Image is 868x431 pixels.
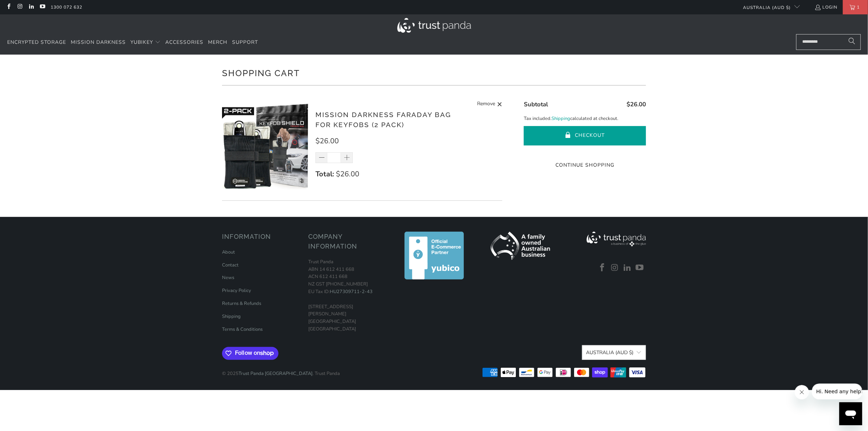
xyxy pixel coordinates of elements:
[622,263,633,273] a: Trust Panda Australia on LinkedIn
[795,385,809,399] iframe: Close message
[222,300,261,307] a: Returns & Refunds
[477,100,495,109] span: Remove
[812,384,862,399] iframe: Message from company
[208,34,227,51] a: Merch
[222,262,239,268] a: Contact
[39,4,45,10] a: Trust Panda Australia on YouTube
[397,18,471,33] img: Trust Panda Australia
[71,39,126,46] span: Mission Darkness
[239,370,313,377] a: Trust Panda [GEOGRAPHIC_DATA]
[582,345,646,360] button: Australia (AUD $)
[222,287,251,294] a: Privacy Policy
[222,363,340,377] p: © 2025 . Trust Panda
[524,161,646,169] a: Continue Shopping
[597,263,608,273] a: Trust Panda Australia on Facebook
[28,4,34,10] a: Trust Panda Australia on LinkedIn
[5,4,11,10] a: Trust Panda Australia on Facebook
[336,169,359,179] span: $26.00
[7,34,258,51] nav: Translation missing: en.navigation.header.main_nav
[524,100,548,108] span: Subtotal
[839,402,862,425] iframe: Button to launch messaging window
[165,34,203,51] a: Accessories
[130,34,161,51] summary: YubiKey
[130,39,153,46] span: YubiKey
[17,4,23,10] a: Trust Panda Australia on Instagram
[222,249,235,255] a: About
[165,39,203,46] span: Accessories
[222,103,308,190] img: Mission Darkness Faraday Bag for Keyfobs (2 pack)
[330,288,373,295] a: HU27309711-2-43
[315,169,334,179] strong: Total:
[634,263,645,273] a: Trust Panda Australia on YouTube
[814,3,837,11] a: Login
[477,100,502,109] a: Remove
[524,126,646,145] button: Checkout
[208,39,227,46] span: Merch
[222,65,646,80] h1: Shopping Cart
[843,34,861,50] button: Search
[796,34,861,50] input: Search...
[4,5,52,11] span: Hi. Need any help?
[315,136,339,146] span: $26.00
[551,115,570,122] a: Shipping
[222,326,263,333] a: Terms & Conditions
[7,34,66,51] a: Encrypted Storage
[610,263,620,273] a: Trust Panda Australia on Instagram
[308,258,387,333] p: Trust Panda ABN 14 612 411 668 ACN 612 411 668 NZ GST [PHONE_NUMBER] EU Tax ID: [STREET_ADDRESS][...
[71,34,126,51] a: Mission Darkness
[7,39,66,46] span: Encrypted Storage
[315,111,451,129] a: Mission Darkness Faraday Bag for Keyfobs (2 pack)
[222,313,241,320] a: Shipping
[232,39,258,46] span: Support
[222,274,234,281] a: News
[524,115,646,122] p: Tax included. calculated at checkout.
[627,100,646,108] span: $26.00
[51,3,82,11] a: 1300 072 632
[232,34,258,51] a: Support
